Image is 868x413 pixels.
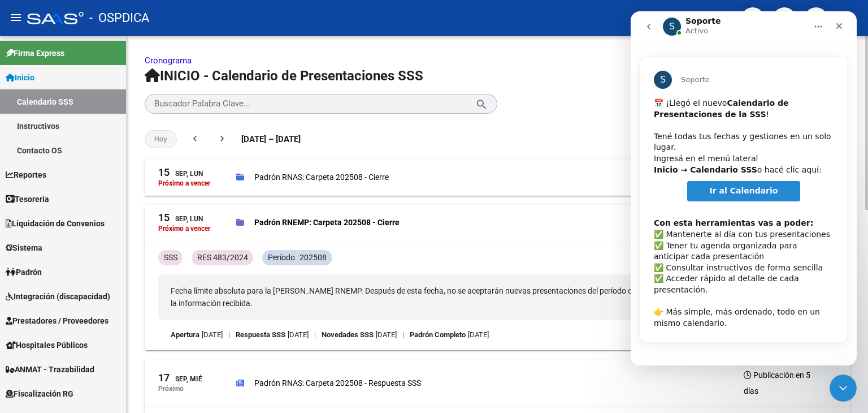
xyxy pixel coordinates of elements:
span: Firma Express [6,47,64,59]
span: Integración (discapacidad) [6,290,110,303]
p: 202508 [300,251,327,264]
p: Novedades SSS [322,329,374,341]
span: Tesorería [6,193,49,205]
span: Liquidación de Convenios [6,217,105,230]
div: Sep, Lun [158,167,203,179]
span: Sistema [6,242,42,254]
mat-icon: chevron_right [216,133,228,144]
mat-expansion-panel-header: 17Sep, MiéPróximoPadrón RNAS: Carpeta 202508 - Respuesta SSSPublicación en 5 días [145,359,850,407]
p: Padrón RNEMP: Carpeta 202508 - Cierre [254,216,400,229]
span: 17 [158,373,170,383]
span: | [228,329,230,341]
span: | [314,329,316,341]
span: Padrón [6,266,42,278]
p: Próximo [158,385,184,393]
p: [DATE] [376,329,397,341]
a: Cronograma [145,55,192,66]
mat-icon: search [475,97,488,110]
mat-expansion-panel-header: 15Sep, LunPróximo a vencerPadrón RNEMP: Carpeta 202508 - CierreVence en 3 días [145,205,850,241]
p: [DATE] [202,329,223,341]
span: Reportes [6,169,46,181]
p: [DATE] [468,329,489,341]
div: Sep, Mié [158,373,202,385]
p: Próximo a vencer [158,179,210,187]
p: SSS [164,251,177,264]
div: 15Sep, LunPróximo a vencerPadrón RNEMP: Carpeta 202508 - CierreVence en 3 días [145,241,850,350]
p: Respuesta SSS [236,329,285,341]
span: INICIO - Calendario de Presentaciones SSS [145,68,423,84]
mat-icon: menu [9,11,23,24]
span: [DATE] – [DATE] [241,133,301,145]
p: Apertura [171,329,199,341]
span: ANMAT - Trazabilidad [6,363,94,376]
p: Padrón Completo [410,329,466,341]
span: Fiscalización RG [6,388,73,400]
iframe: Intercom live chat [830,375,857,402]
p: Padrón RNAS: Carpeta 202508 - Respuesta SSS [254,377,421,389]
span: Hospitales Públicos [6,339,88,351]
p: Próximo a vencer [158,225,210,233]
p: [DATE] [288,329,309,341]
mat-expansion-panel-header: 15Sep, LunPróximo a vencerPadrón RNAS: Carpeta 202508 - CierreVence en 3 días [145,160,850,196]
p: Período [268,251,295,264]
span: 15 [158,213,170,223]
span: 15 [158,167,170,178]
span: - OSPDICA [89,6,149,31]
h3: Publicación en 5 días [744,367,823,399]
iframe: Intercom live chat [631,11,857,365]
span: Inicio [6,71,34,84]
span: | [402,329,404,341]
p: Padrón RNAS: Carpeta 202508 - Cierre [254,171,389,183]
p: RES 483/2024 [197,251,248,264]
mat-icon: chevron_left [189,133,201,144]
span: Prestadores / Proveedores [6,315,108,327]
p: Fecha límite absoluta para la [PERSON_NAME] RNEMP. Después de esta fecha, no se aceptarán nuevas ... [158,274,836,320]
button: Hoy [145,130,177,148]
div: Sep, Lun [158,213,203,225]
